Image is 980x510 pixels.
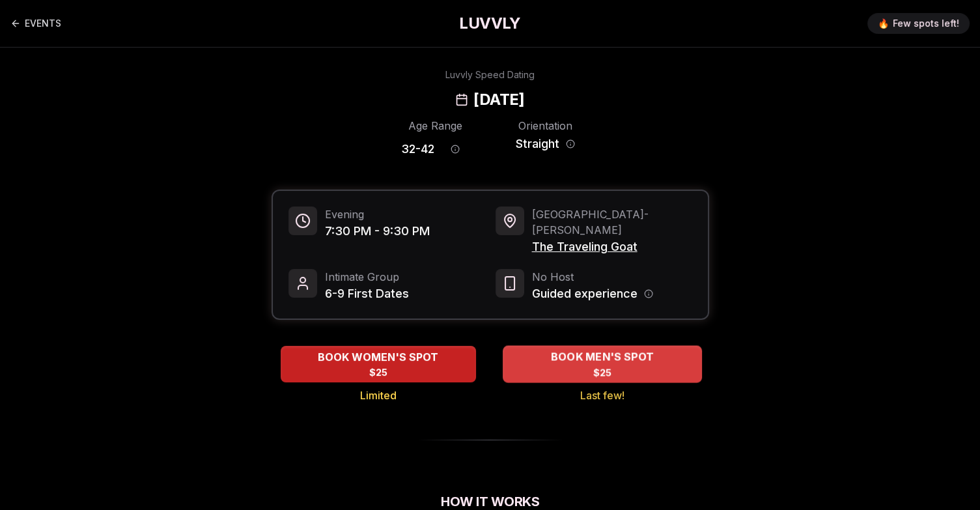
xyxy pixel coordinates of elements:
[315,349,441,365] span: BOOK WOMEN'S SPOT
[369,366,387,379] span: $25
[503,345,702,382] button: BOOK MEN'S SPOT - Last few!
[566,139,575,149] button: Orientation information
[325,222,430,240] span: 7:30 PM - 9:30 PM
[401,140,434,158] span: 32 - 42
[644,289,653,298] button: Host information
[532,285,637,303] span: Guided experience
[360,388,397,403] span: Limited
[401,118,469,134] div: Age Range
[281,346,476,382] button: BOOK WOMEN'S SPOT - Limited
[511,118,580,134] div: Orientation
[593,366,611,379] span: $25
[532,238,692,256] span: The Traveling Goat
[532,269,653,285] span: No Host
[459,13,520,34] a: LUVVLY
[878,17,889,30] span: 🔥
[325,206,430,222] span: Evening
[893,17,959,30] span: Few spots left!
[532,206,692,238] span: [GEOGRAPHIC_DATA] - [PERSON_NAME]
[473,89,524,110] h2: [DATE]
[516,135,559,153] span: Straight
[548,349,656,365] span: BOOK MEN'S SPOT
[325,269,409,285] span: Intimate Group
[441,135,469,163] button: Age range information
[10,10,61,36] a: Back to events
[445,68,535,81] div: Luvvly Speed Dating
[580,388,624,403] span: Last few!
[325,285,409,303] span: 6-9 First Dates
